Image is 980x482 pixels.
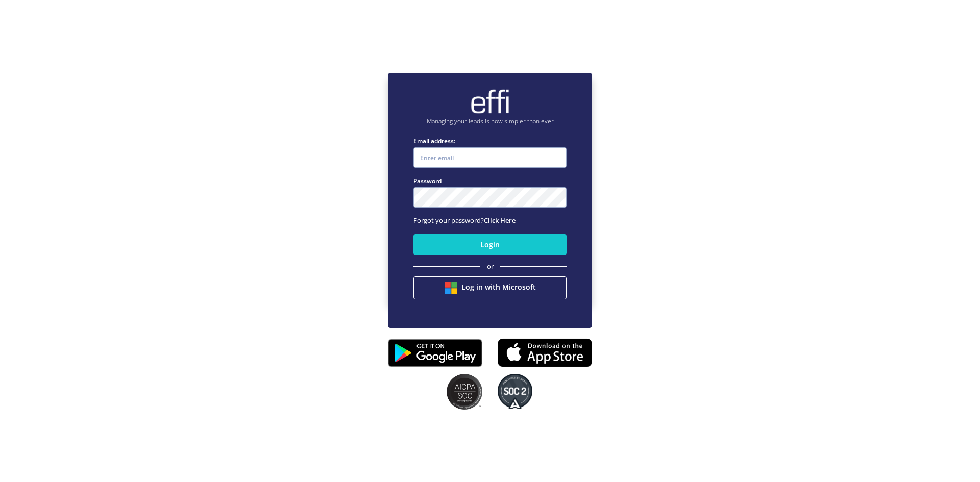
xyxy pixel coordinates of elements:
label: Email address: [413,136,567,146]
span: or [487,262,494,272]
img: SOC2 badges [447,374,482,410]
img: brand-logo.ec75409.png [470,89,510,114]
input: Enter email [413,147,567,168]
img: SOC2 badges [498,374,532,410]
img: playstore.0fabf2e.png [388,332,482,374]
a: Click Here [484,216,516,225]
span: Forgot your password? [413,216,516,225]
img: btn google [445,282,457,294]
button: Log in with Microsoft [413,276,567,299]
img: appstore.8725fd3.png [498,335,592,370]
button: Login [413,234,567,255]
label: Password [413,176,567,186]
p: Managing your leads is now simpler than ever [413,117,567,126]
